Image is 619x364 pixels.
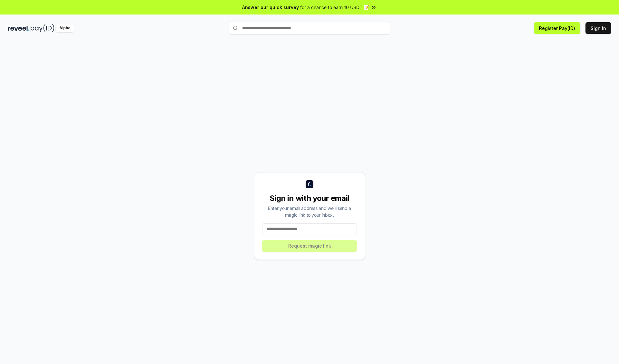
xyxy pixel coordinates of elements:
img: logo_small [306,180,313,188]
div: Sign in with your email [262,193,357,203]
div: Enter your email address and we’ll send a magic link to your inbox. [262,205,357,218]
img: pay_id [31,24,54,32]
span: Answer our quick survey [242,4,299,11]
img: reveel_dark [8,24,29,32]
div: Alpha [56,24,74,32]
span: for a chance to earn 10 USDT 📝 [300,4,369,11]
button: Sign In [585,22,611,34]
button: Register Pay(ID) [534,22,580,34]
